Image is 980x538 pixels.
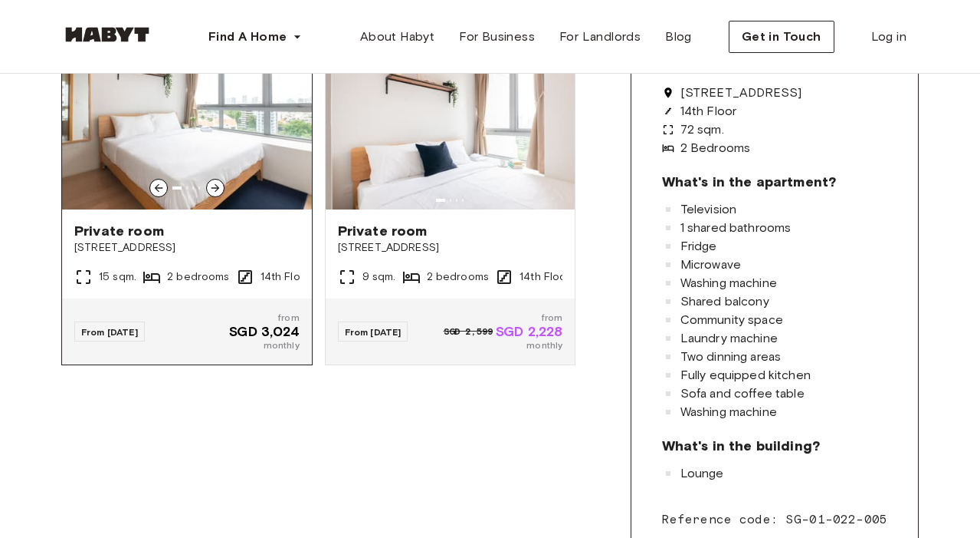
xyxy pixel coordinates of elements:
span: [STREET_ADDRESS] [680,87,801,99]
span: Washing machine [680,406,777,418]
button: Find A Home [196,21,314,52]
a: Blog [653,21,704,52]
span: 14th Floor [680,105,737,117]
span: Private room [338,222,563,240]
span: 72 sqm. [680,124,724,136]
span: Get in Touch [742,28,821,46]
a: For Business [447,21,547,52]
span: From [DATE] [345,326,402,338]
button: Get in Touch [729,21,834,53]
span: 2 bedrooms [167,269,230,285]
a: About Habyt [348,21,447,52]
img: Habyt [61,27,153,42]
span: Washing machine [680,277,777,289]
img: Image of the room [326,25,575,210]
a: PRIVATE ROOMImage of the roomPrivate room[STREET_ADDRESS]9 sqm.2 bedrooms14th FloorFrom [DATE]SGD... [326,25,575,365]
a: PRIVATE ROOMImage of the roomPrivate room[STREET_ADDRESS]15 sqm.2 bedrooms14th FloorFrom [DATE]fr... [62,25,312,365]
span: From [DATE] [81,326,138,338]
span: Laundry machine [680,332,778,345]
span: from [229,311,299,325]
span: SGD 2,599 [444,325,493,338]
span: Sofa and coffee table [680,388,805,400]
span: [STREET_ADDRESS] [338,240,563,256]
span: Log in [871,28,906,46]
span: What's in the building? [662,437,820,455]
span: SGD 3,024 [229,325,299,338]
span: from [496,311,562,325]
span: 1 shared bathrooms [680,222,792,234]
img: Image of the room [62,25,312,210]
span: About Habyt [360,28,434,46]
span: Reference code: SG-01-022-005 [662,510,887,529]
span: monthly [496,338,562,352]
span: 2 bedrooms [427,269,490,285]
span: Fully equipped kitchen [680,369,811,381]
a: Log in [859,21,919,52]
span: Blog [665,28,692,46]
span: Microwave [680,259,741,271]
span: 2 Bedrooms [680,142,751,154]
span: For Landlords [559,28,641,46]
span: Find A Home [208,28,287,46]
a: For Landlords [547,21,653,52]
span: For Business [459,28,535,46]
span: 9 sqm. [362,269,396,285]
span: 15 sqm. [99,269,136,285]
span: 14th Floor [261,269,312,285]
span: Shared balcony [680,295,769,308]
span: SGD 2,228 [496,325,562,338]
span: [STREET_ADDRESS] [74,240,300,256]
span: Television [680,203,737,216]
span: 14th Floor [519,269,571,285]
span: Community space [680,314,783,326]
span: Private room [74,222,300,240]
span: Fridge [680,240,717,252]
span: Lounge [680,467,724,480]
span: Two dinning areas [680,351,782,363]
span: What's in the apartment? [662,173,837,191]
span: monthly [229,338,299,352]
